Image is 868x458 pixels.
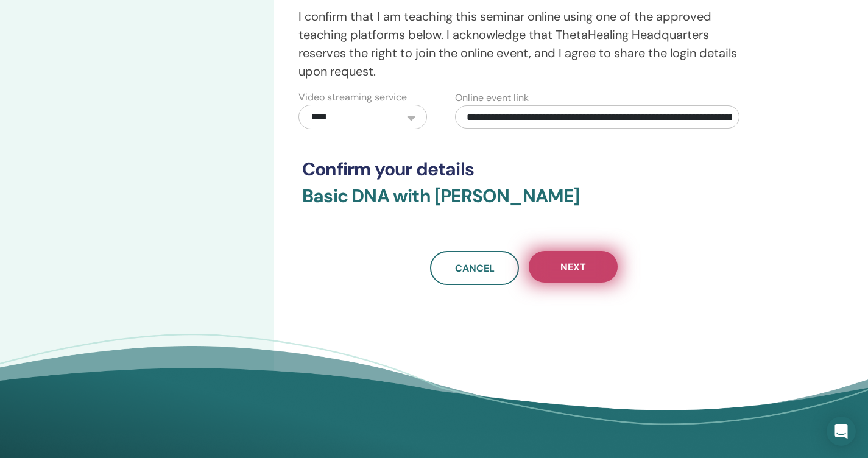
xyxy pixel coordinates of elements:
[302,158,746,180] h3: Confirm your details
[455,262,495,275] span: Cancel
[529,251,618,283] button: Next
[827,417,856,446] div: Open Intercom Messenger
[298,7,749,80] p: I confirm that I am teaching this seminar online using one of the approved teaching platforms bel...
[298,90,407,105] label: Video streaming service
[302,185,746,222] h3: Basic DNA with [PERSON_NAME]
[455,91,529,105] label: Online event link
[430,251,519,285] a: Cancel
[560,261,586,273] span: Next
